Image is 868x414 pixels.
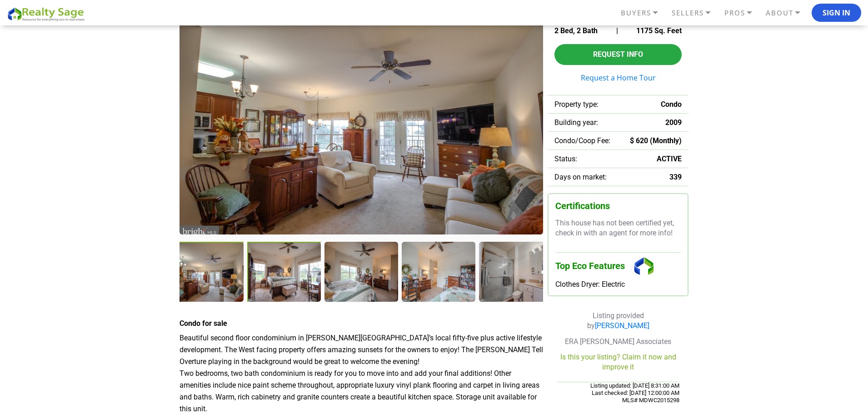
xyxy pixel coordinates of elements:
span: ERA [PERSON_NAME] Associates [565,337,671,346]
span: | [616,26,618,35]
a: SELLERS [669,5,722,21]
h3: Certifications [555,201,681,211]
span: Listing provided by [587,311,649,330]
span: 339 [669,173,682,181]
span: ACTIVE [657,155,682,163]
a: PROS [722,5,763,21]
a: BUYERS [619,5,669,21]
a: ABOUT [763,5,812,21]
h4: Condo for sale [180,319,543,328]
span: 1175 Sq. Feet [636,26,682,35]
span: MLS# MDWC2015298 [622,397,679,404]
span: [DATE] 12:00:00 AM [628,389,679,396]
span: 2009 [665,118,682,127]
a: [PERSON_NAME] [595,321,649,330]
div: Listing updated: Last checked: [557,382,679,404]
span: Days on market: [554,173,607,181]
span: Condo [661,100,682,109]
span: Building year: [554,118,598,127]
h3: Top Eco Features [555,252,681,280]
button: Sign In [812,4,861,22]
a: Request a Home Tour [554,74,682,81]
button: Request Info [554,44,682,65]
span: [DATE] 8:31:00 AM [631,382,679,389]
span: 2 Bed, 2 Bath [554,26,598,35]
img: REALTY SAGE [7,6,89,22]
span: $ 620 (Monthly) [630,136,682,145]
span: Condo/Coop Fee: [554,136,610,145]
div: Clothes Dryer: Electric [555,280,681,289]
span: Status: [554,155,577,163]
p: This house has not been certified yet, check in with an agent for more info! [555,218,681,239]
span: Property type: [554,100,599,109]
a: Is this your listing? Claim it now and improve it [560,353,676,371]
